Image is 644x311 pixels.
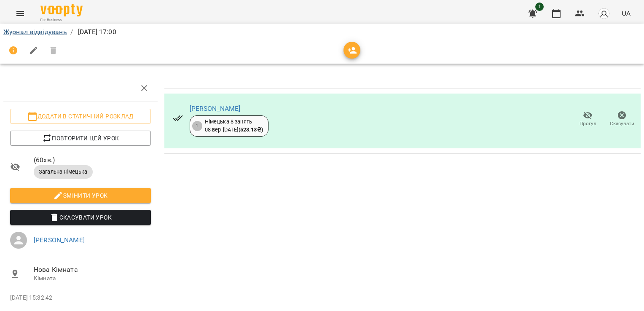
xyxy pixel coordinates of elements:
img: avatar_s.png [598,8,610,19]
p: [DATE] 15:32:42 [10,294,151,302]
img: Voopty Logo [40,4,83,16]
div: Німецька 8 занять 08 вер - [DATE] [205,118,263,134]
span: Додати в статичний розклад [17,111,144,121]
p: [DATE] 17:00 [76,27,116,37]
a: [PERSON_NAME] [190,105,241,113]
button: Змінити урок [10,188,151,203]
button: Додати в статичний розклад [10,109,151,124]
span: Скасувати Урок [17,212,144,223]
span: Повторити цей урок [17,133,144,143]
button: Скасувати [605,107,639,131]
a: [PERSON_NAME] [34,236,85,244]
a: Журнал відвідувань [3,28,67,36]
span: Загальна німецька [34,168,93,176]
span: ( 60 хв. ) [34,155,151,165]
p: Кімната [34,274,151,283]
button: Скасувати Урок [10,210,151,225]
button: UA [618,5,634,21]
span: Прогул [580,120,596,127]
b: ( 523.13 ₴ ) [239,126,263,133]
button: Menu [10,3,30,24]
span: Змінити урок [17,190,144,201]
span: Нова Кімната [34,265,151,275]
span: Скасувати [610,120,634,127]
span: UA [622,9,631,18]
nav: breadcrumb [3,27,641,37]
span: 1 [535,3,544,11]
button: Прогул [571,107,605,131]
div: 1 [192,121,202,131]
span: For Business [40,17,83,23]
button: Повторити цей урок [10,131,151,146]
li: / [70,27,73,37]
